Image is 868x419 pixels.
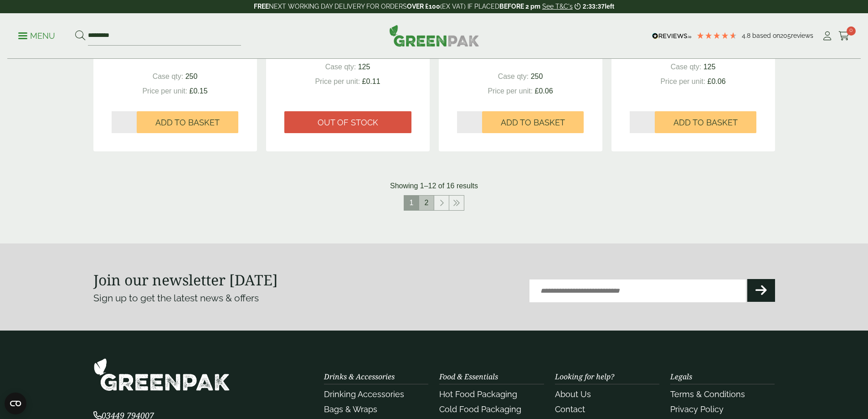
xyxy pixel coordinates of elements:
[93,291,400,305] p: Sign up to get the latest news & offers
[93,270,278,290] strong: Join our newsletter [DATE]
[439,389,517,399] a: Hot Food Packaging
[18,31,55,41] p: Menu
[93,358,230,391] img: GreenPak Supplies
[838,29,850,43] a: 0
[284,111,411,133] a: Out of stock
[555,389,591,399] a: About Us
[704,63,716,71] span: 125
[531,72,543,80] span: 250
[791,32,813,39] span: reviews
[499,3,540,10] strong: BEFORE 2 pm
[358,63,370,71] span: 125
[324,389,404,399] a: Drinking Accessories
[780,32,791,39] span: 205
[708,78,726,85] span: £0.06
[389,25,479,47] img: GreenPak Supplies
[254,3,269,10] strong: FREE
[655,111,756,133] button: Add to Basket
[185,72,198,80] span: 250
[407,3,440,10] strong: OVER £100
[742,32,752,39] span: 4.8
[752,32,780,39] span: Based on
[325,63,356,71] span: Case qty:
[190,87,208,95] span: £0.15
[501,118,565,128] span: Add to Basket
[498,72,529,80] span: Case qty:
[318,118,378,128] span: Out of stock
[142,87,187,95] span: Price per unit:
[535,87,553,95] span: £0.06
[315,78,360,85] span: Price per unit:
[5,393,26,414] button: Open CMP widget
[696,31,737,40] div: 4.79 Stars
[670,404,724,414] a: Privacy Policy
[155,118,220,128] span: Add to Basket
[652,33,692,39] img: REVIEWS.io
[660,78,705,85] span: Price per unit:
[18,31,55,40] a: Menu
[482,111,584,133] button: Add to Basket
[673,118,738,128] span: Add to Basket
[822,31,833,41] i: My Account
[153,72,184,80] span: Case qty:
[605,3,614,10] span: left
[583,3,605,10] span: 2:33:37
[390,181,478,191] p: Showing 1–12 of 16 results
[555,404,585,414] a: Contact
[838,31,850,41] i: Cart
[419,196,434,210] a: 2
[847,26,856,36] span: 0
[137,111,238,133] button: Add to Basket
[439,404,521,414] a: Cold Food Packaging
[488,87,533,95] span: Price per unit:
[671,63,702,71] span: Case qty:
[404,196,419,210] span: 1
[542,3,573,10] a: See T&C's
[324,404,377,414] a: Bags & Wraps
[362,78,380,85] span: £0.11
[670,389,745,399] a: Terms & Conditions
